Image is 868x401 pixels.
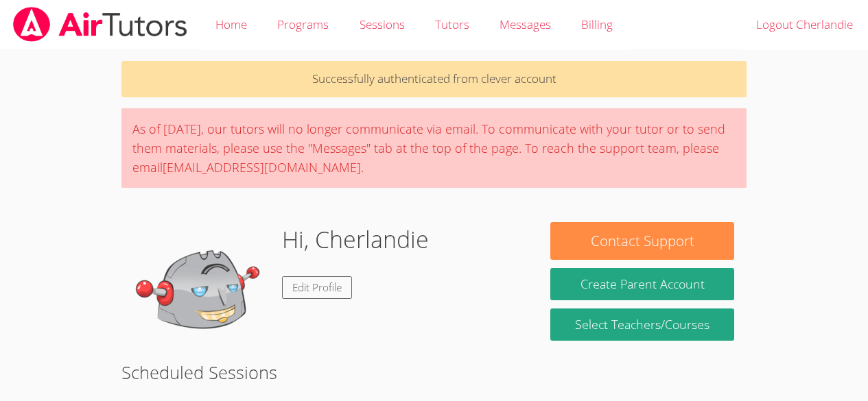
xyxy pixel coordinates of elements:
p: Successfully authenticated from clever account [121,61,747,97]
button: Contact Support [550,222,734,260]
h2: Scheduled Sessions [121,359,747,385]
img: airtutors_banner-c4298cdbf04f3fff15de1276eac7730deb9818008684d7c2e4769d2f7ddbe033.png [12,7,189,42]
img: default.png [134,222,271,359]
span: Messages [500,16,551,32]
h1: Hi, Cherlandie [282,222,429,257]
div: As of [DATE], our tutors will no longer communicate via email. To communicate with your tutor or ... [121,108,747,188]
a: Edit Profile [282,276,352,299]
button: Create Parent Account [550,268,734,300]
a: Select Teachers/Courses [550,308,734,341]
